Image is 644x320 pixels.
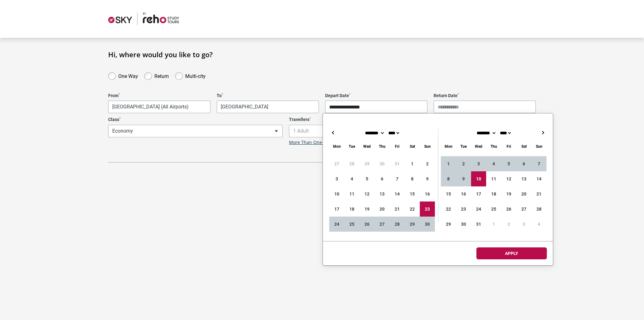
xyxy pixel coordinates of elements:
span: Phnom Penh International Airport [217,101,319,113]
div: 19 [359,201,375,217]
label: Depart Date [325,93,427,98]
div: 3 [471,156,486,171]
div: 24 [329,217,344,232]
div: Sunday [420,143,435,150]
div: 30 [420,217,435,232]
div: 4 [486,156,501,171]
div: 27 [375,217,390,232]
div: Saturday [405,143,420,150]
div: 28 [344,156,359,171]
div: 5 [359,171,375,186]
div: 27 [329,156,344,171]
span: Melbourne (All Airports) [108,101,210,113]
div: Saturday [516,143,531,150]
div: 19 [501,186,516,201]
div: 1 [486,217,501,232]
label: Return Date [434,93,536,98]
div: 4 [344,171,359,186]
label: From [108,93,210,98]
label: Multi-city [185,72,206,79]
div: 16 [420,186,435,201]
span: Phnom Penh International Airport [217,101,319,113]
div: 18 [344,201,359,217]
span: 1 Adult [289,125,464,137]
div: 7 [531,156,547,171]
div: 8 [441,171,456,186]
div: Monday [441,143,456,150]
div: 17 [329,201,344,217]
div: 2 [456,156,471,171]
button: Apply [476,247,547,259]
div: 6 [375,171,390,186]
div: Friday [390,143,405,150]
div: 17 [471,186,486,201]
div: 29 [359,156,375,171]
div: 5 [501,156,516,171]
label: Return [154,72,169,79]
div: Wednesday [471,143,486,150]
div: 28 [531,201,547,217]
label: Class [108,117,283,122]
div: 29 [405,217,420,232]
button: → [539,129,547,136]
span: 1 Adult [289,125,463,137]
div: 23 [456,201,471,217]
div: 1 [441,156,456,171]
div: 9 [420,171,435,186]
div: Sunday [531,143,547,150]
div: 3 [516,217,531,232]
div: 6 [516,156,531,171]
div: 28 [390,217,405,232]
div: 31 [390,156,405,171]
div: 10 [471,171,486,186]
label: To [217,93,319,98]
div: Tuesday [456,143,471,150]
div: 18 [486,186,501,201]
div: 10 [329,186,344,201]
div: 26 [501,201,516,217]
div: 25 [344,217,359,232]
span: Melbourne (All Airports) [108,101,210,113]
div: 30 [456,217,471,232]
div: 14 [531,171,547,186]
div: 25 [486,201,501,217]
div: 2 [420,156,435,171]
div: 22 [441,201,456,217]
div: Thursday [375,143,390,150]
span: Economy [108,125,282,137]
div: Monday [329,143,344,150]
label: One Way [118,72,138,79]
span: Economy [108,125,283,137]
div: 11 [344,186,359,201]
button: ← [329,129,337,136]
div: 13 [516,171,531,186]
div: 16 [456,186,471,201]
h1: Hi, where would you like to go? [108,50,536,58]
div: 21 [390,201,405,217]
div: Thursday [486,143,501,150]
div: 29 [441,217,456,232]
div: 14 [390,186,405,201]
div: 13 [375,186,390,201]
div: 23 [420,201,435,217]
div: 9 [456,171,471,186]
div: 12 [501,171,516,186]
div: 26 [359,217,375,232]
div: Tuesday [344,143,359,150]
div: 12 [359,186,375,201]
div: 11 [486,171,501,186]
div: 24 [471,201,486,217]
div: 2 [501,217,516,232]
div: 22 [405,201,420,217]
div: 21 [531,186,547,201]
div: 3 [329,171,344,186]
label: Travellers [289,117,464,122]
div: 7 [390,171,405,186]
div: Wednesday [359,143,375,150]
div: 30 [375,156,390,171]
div: 27 [516,201,531,217]
div: 1 [405,156,420,171]
div: 15 [441,186,456,201]
div: 20 [375,201,390,217]
div: Friday [501,143,516,150]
